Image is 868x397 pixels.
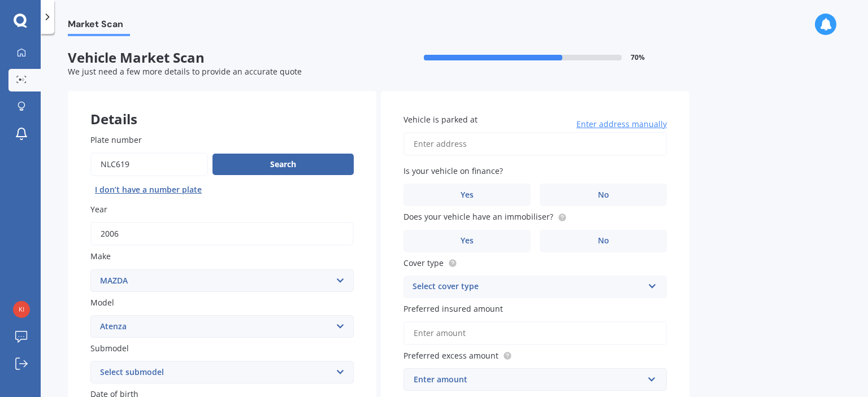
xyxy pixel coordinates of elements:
span: No [598,236,609,246]
span: Cover type [403,258,444,268]
span: Model [90,297,114,308]
span: We just need a few more details to provide an accurate quote [68,66,302,77]
input: Enter plate number [90,152,208,176]
div: Enter amount [414,373,643,386]
span: Submodel [90,343,129,354]
span: Vehicle is parked at [403,114,478,125]
span: Does your vehicle have an immobiliser? [403,212,553,223]
span: Make [90,251,111,262]
span: Year [90,204,107,215]
button: I don’t have a number plate [90,181,206,199]
button: Search [212,154,354,175]
span: No [598,190,609,200]
span: Preferred insured amount [403,303,503,314]
span: Yes [461,236,474,246]
span: 70 % [631,54,645,62]
input: YYYY [90,222,354,246]
span: Preferred excess amount [403,350,498,361]
div: Select cover type [413,280,643,294]
input: Enter amount [403,321,667,345]
span: Is your vehicle on finance? [403,165,503,176]
input: Enter address [403,132,667,156]
span: Yes [461,190,474,200]
span: Enter address manually [576,119,667,130]
div: Details [68,91,376,125]
span: Vehicle Market Scan [68,50,379,66]
span: Plate number [90,134,142,145]
img: 4942dfd5a23ec44b2e7d3f0c56eb034b [13,301,30,318]
span: Market Scan [68,19,130,34]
